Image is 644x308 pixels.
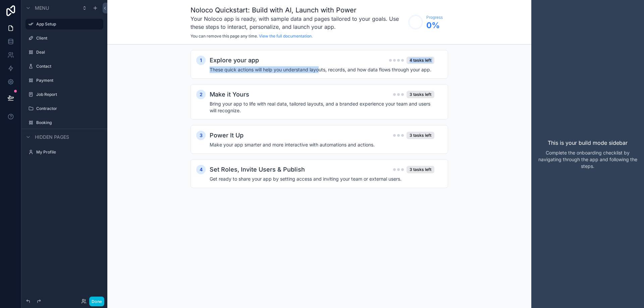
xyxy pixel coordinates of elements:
[36,149,99,155] label: My Profile
[537,149,639,170] p: Complete the onboarding checklist by navigating through the app and following the steps.
[36,36,99,41] label: Client
[548,139,628,147] p: This is your build mode sidebar
[259,34,313,39] a: View the full documentation.
[36,64,99,69] label: Contact
[426,15,443,20] span: Progress
[191,5,405,15] h1: Noloco Quickstart: Build with AI, Launch with Power
[191,34,258,39] span: You can remove this page any time.
[36,92,99,97] label: Job Report
[36,50,99,55] label: Deal
[426,20,443,31] span: 0 %
[36,21,99,27] label: App Setup
[36,120,99,125] label: Booking
[36,78,99,83] label: Payment
[35,134,69,140] span: Hidden pages
[35,5,49,11] span: Menu
[36,106,99,111] label: Contractor
[191,15,405,31] h3: Your Noloco app is ready, with sample data and pages tailored to your goals. Use these steps to i...
[89,297,104,306] button: Done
